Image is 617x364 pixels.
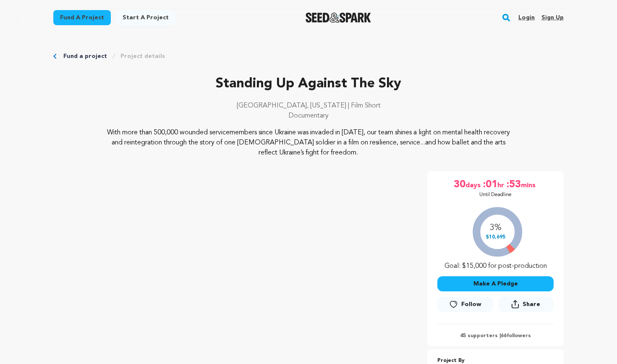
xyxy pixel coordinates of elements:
[105,128,513,158] p: With more than 500,000 wounded servicemembers since Ukraine was invaded in [DATE], our team shine...
[454,178,465,191] span: 30
[53,10,111,25] a: Fund a project
[506,178,521,191] span: :53
[53,52,564,60] div: Breadcrumb
[461,300,481,309] span: Follow
[518,11,535,24] a: Login
[497,178,506,191] span: hr
[498,296,554,312] button: Share
[498,296,554,315] span: Share
[479,191,512,198] p: Until Deadline
[501,333,507,338] span: 66
[437,333,554,339] p: 45 supporters | followers
[306,13,371,23] a: Seed&Spark Homepage
[541,11,564,24] a: Sign up
[53,101,564,111] p: [GEOGRAPHIC_DATA], [US_STATE] | Film Short
[116,10,175,25] a: Start a project
[437,276,554,291] button: Make A Pledge
[53,74,564,94] p: Standing Up Against The Sky
[523,300,540,309] span: Share
[120,52,165,60] a: Project details
[465,178,482,191] span: days
[437,297,493,312] a: Follow
[482,178,497,191] span: :01
[306,13,371,23] img: Seed&Spark Logo Dark Mode
[521,178,537,191] span: mins
[63,52,107,60] a: Fund a project
[53,111,564,121] p: Documentary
